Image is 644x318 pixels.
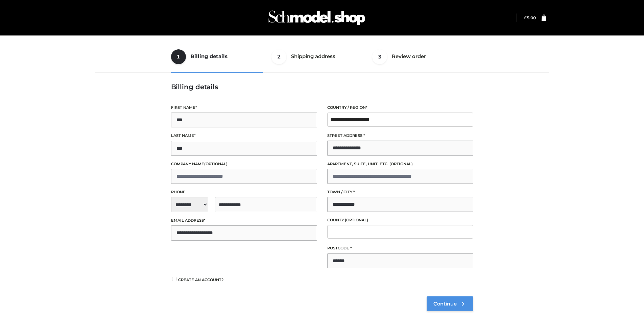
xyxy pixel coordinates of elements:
span: (optional) [204,162,228,166]
img: Schmodel Admin 964 [266,4,367,31]
span: Continue [433,301,457,307]
input: Create an account? [171,277,177,281]
label: Street address [327,132,473,139]
label: County [327,217,473,223]
span: Create an account? [178,277,224,282]
h3: Billing details [171,83,473,91]
span: (optional) [389,162,413,166]
span: (optional) [345,218,368,222]
label: First name [171,104,317,111]
label: Email address [171,217,317,224]
label: Postcode [327,245,473,251]
label: Apartment, suite, unit, etc. [327,161,473,167]
label: Phone [171,189,317,195]
label: Town / City [327,189,473,195]
label: Last name [171,132,317,139]
bdi: 5.00 [524,15,536,20]
label: Country / Region [327,104,473,111]
span: £ [524,15,527,20]
a: £5.00 [524,15,536,20]
label: Company name [171,161,317,167]
a: Continue [427,296,473,311]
